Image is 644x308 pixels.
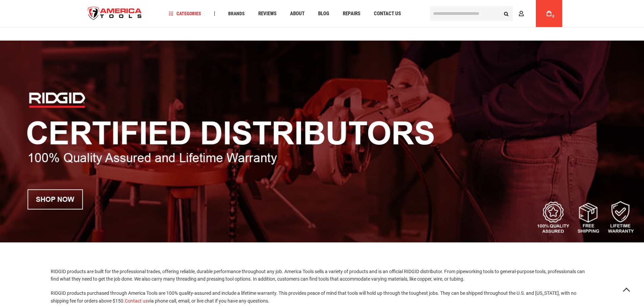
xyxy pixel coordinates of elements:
[374,11,401,16] span: Contact Us
[287,9,308,18] a: About
[290,11,305,16] span: About
[51,289,593,305] p: RIDGID products purchased through America Tools are 100% quality-assured and include a lifetime w...
[166,9,204,18] a: Categories
[82,1,148,26] a: store logo
[169,11,201,16] span: Categories
[371,9,404,18] a: Contact Us
[318,11,329,16] span: Blog
[315,9,332,18] a: Blog
[340,9,363,18] a: Repairs
[51,268,593,283] p: RIDGID products are built for the professional trades, offering reliable, durable performance thr...
[125,298,148,304] a: Contact us
[500,7,513,20] button: Search
[228,11,245,16] span: Brands
[255,9,280,18] a: Reviews
[82,1,148,26] img: America Tools
[552,15,554,18] span: 0
[258,11,277,16] span: Reviews
[225,9,248,18] a: Brands
[343,11,360,16] span: Repairs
